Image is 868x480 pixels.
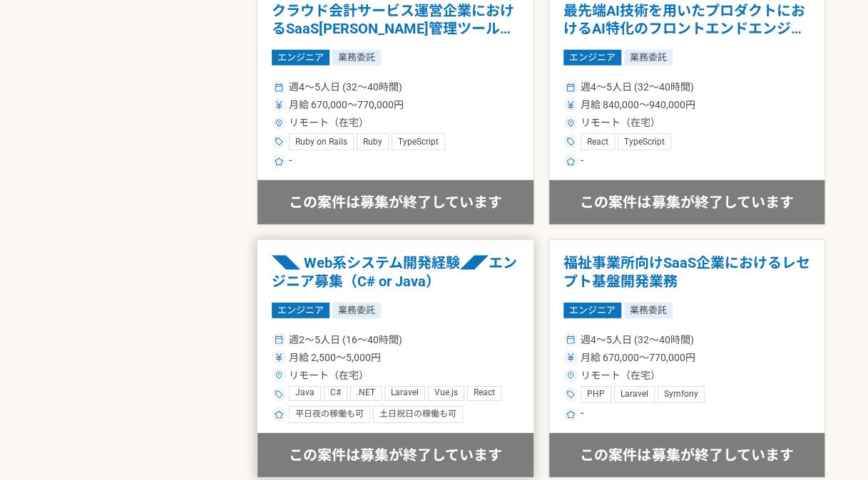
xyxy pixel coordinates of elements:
[624,50,673,66] span: 業務委託
[434,387,458,399] span: Vue.js
[330,387,341,399] span: C#
[275,390,283,399] img: ico_tag-f97210f0.svg
[474,387,495,399] span: React
[272,50,330,66] span: エンジニア
[581,153,583,170] span: -
[275,335,283,344] img: ico_calendar-4541a85f.svg
[587,137,608,148] span: React
[289,80,402,95] span: 週4〜5人日 (32〜40時間)
[581,115,660,130] span: リモート（在宅）
[373,406,463,423] div: 土日祝日の稼働も可
[566,371,575,380] img: ico_location_pin-352ac629.svg
[275,157,283,166] img: ico_star-c4f7eedc.svg
[624,137,665,148] span: TypeScript
[563,2,811,38] h1: 最先端AI技術を用いたプロダクトにおけるAI特化のフロントエンドエンジニア
[566,137,575,146] img: ico_tag-f97210f0.svg
[624,303,673,318] span: 業務委託
[563,254,811,291] h1: 福祉事業所向けSaaS企業におけるレセプト基盤開発業務
[566,157,575,166] img: ico_star-c4f7eedc.svg
[289,153,292,170] span: -
[295,387,315,399] span: Java
[289,350,381,365] span: 月給 2,500〜5,000円
[581,350,695,365] span: 月給 670,000〜770,000円
[275,410,283,419] img: ico_star-c4f7eedc.svg
[581,406,583,423] span: -
[289,368,369,383] span: リモート（在宅）
[289,406,370,423] div: 平日夜の稼働も可
[272,303,330,318] span: エンジニア
[275,371,283,380] img: ico_location_pin-352ac629.svg
[272,254,519,291] h1: ◥◣ Web系システム開発経験◢◤エンジニア募集（C# or Java）
[664,389,698,400] span: Symfony
[257,180,533,224] div: この案件は募集が終了しています
[549,433,825,477] div: この案件は募集が終了しています
[566,335,575,344] img: ico_calendar-4541a85f.svg
[332,303,381,318] span: 業務委託
[581,333,694,348] span: 週4〜5人日 (32〜40時間)
[581,98,695,113] span: 月給 840,000〜940,000円
[363,137,382,148] span: Ruby
[587,389,605,400] span: PHP
[566,119,575,127] img: ico_location_pin-352ac629.svg
[566,410,575,419] img: ico_star-c4f7eedc.svg
[563,50,621,66] span: エンジニア
[566,83,575,92] img: ico_calendar-4541a85f.svg
[566,101,575,110] img: ico_currency_yen-76ea2c4c.svg
[275,353,283,362] img: ico_currency_yen-76ea2c4c.svg
[549,180,825,224] div: この案件は募集が終了しています
[275,137,283,146] img: ico_tag-f97210f0.svg
[272,2,519,38] h1: クラウド会計サービス運営企業におけるSaaS[PERSON_NAME]管理ツールのバックエンド開発
[357,387,375,399] span: .NET
[275,101,283,110] img: ico_currency_yen-76ea2c4c.svg
[566,353,575,362] img: ico_currency_yen-76ea2c4c.svg
[275,119,283,127] img: ico_location_pin-352ac629.svg
[566,390,575,399] img: ico_tag-f97210f0.svg
[275,83,283,92] img: ico_calendar-4541a85f.svg
[295,137,347,148] span: Ruby on Rails
[289,333,402,348] span: 週2〜5人日 (16〜40時間)
[332,50,381,66] span: 業務委託
[257,433,533,477] div: この案件は募集が終了しています
[289,98,404,113] span: 月給 670,000〜770,000円
[289,115,369,130] span: リモート（在宅）
[398,137,439,148] span: TypeScript
[391,387,419,399] span: Laravel
[621,389,648,400] span: Laravel
[581,80,694,95] span: 週4〜5人日 (32〜40時間)
[581,368,660,383] span: リモート（在宅）
[563,303,621,318] span: エンジニア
